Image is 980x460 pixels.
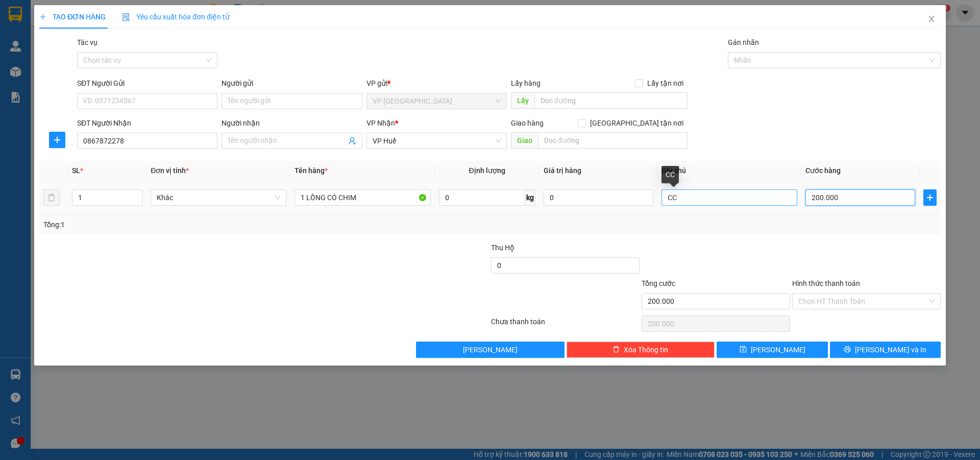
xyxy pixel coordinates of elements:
span: Giao hàng [511,119,544,127]
span: SL [72,166,80,175]
button: Close [917,5,946,34]
span: Lấy [511,92,534,109]
span: Lấy tận nơi [643,78,688,89]
span: close [927,15,936,23]
button: plus [923,189,937,206]
div: Chưa thanh toán [490,316,641,334]
div: SĐT Người Gửi [77,78,217,89]
span: printer [844,346,851,354]
span: Khác [157,190,280,205]
th: Ghi chú [657,161,801,181]
input: Ghi Chú [661,189,797,206]
span: TẠO ĐƠN HÀNG [39,13,106,21]
span: Tổng cước [642,279,675,287]
span: Cước hàng [805,166,841,175]
span: Đơn vị tính [151,166,189,175]
span: Giá trị hàng [544,166,581,175]
div: SĐT Người Nhận [77,117,217,129]
span: plus [39,13,46,20]
div: Tổng: 1 [43,219,378,230]
span: Lấy hàng [511,79,541,87]
input: Dọc đường [534,92,688,109]
span: Thu Hộ [491,244,514,252]
div: VP gửi [366,78,507,89]
div: Người gửi [222,78,362,89]
input: 0 [544,189,653,206]
span: [PERSON_NAME] [463,344,518,355]
input: Dọc đường [538,132,688,149]
span: VP Huế [373,133,501,149]
input: VD: Bàn, Ghế [295,189,430,206]
div: CC [661,166,679,183]
button: delete [43,189,60,206]
span: plus [924,193,936,202]
button: save[PERSON_NAME] [717,342,827,358]
button: deleteXóa Thông tin [567,342,715,358]
div: Người nhận [222,117,362,129]
span: [GEOGRAPHIC_DATA] tận nơi [586,117,688,129]
span: user-add [348,137,356,145]
button: [PERSON_NAME] [416,342,565,358]
span: plus [50,136,65,144]
label: Tác vụ [77,38,97,46]
span: VP Đà Lạt [373,93,501,109]
span: kg [525,189,535,206]
span: Xóa Thông tin [624,344,668,355]
button: printer[PERSON_NAME] và In [830,342,941,358]
span: Tên hàng [295,166,328,175]
span: Định lượng [469,166,505,175]
img: icon [122,13,130,21]
span: VP Nhận [366,119,395,127]
span: Yêu cầu xuất hóa đơn điện tử [122,13,230,21]
span: save [740,346,747,354]
button: plus [49,132,65,148]
span: [PERSON_NAME] [751,344,805,355]
label: Gán nhãn [728,38,759,46]
span: delete [612,346,620,354]
label: Hình thức thanh toán [792,279,860,287]
span: Giao [511,132,538,149]
span: [PERSON_NAME] và In [855,344,926,355]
